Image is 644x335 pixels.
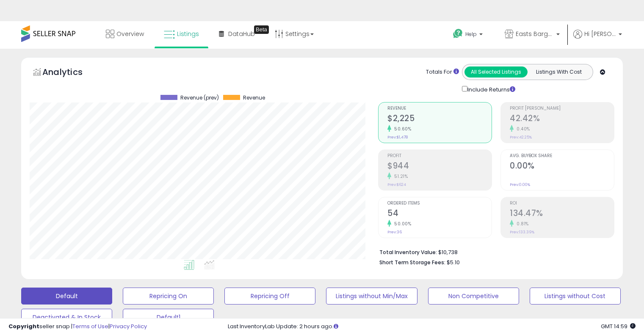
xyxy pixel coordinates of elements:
a: Hi [PERSON_NAME] [573,30,622,49]
button: Deactivated & In Stock [21,309,112,326]
div: Last InventoryLab Update: 2 hours ago. [228,323,636,331]
div: Tooltip anchor [254,25,269,34]
b: Short Term Storage Fees: [379,259,445,266]
i: Get Help [453,28,463,39]
span: Help [465,30,477,38]
li: $10,738 [379,246,608,257]
span: Ordered Items [387,201,492,206]
span: Profit [PERSON_NAME] [510,106,614,111]
span: Profit [387,154,492,158]
button: Repricing On [123,288,214,305]
span: Avg. Buybox Share [510,154,614,158]
small: Prev: 36 [387,230,402,235]
small: 50.00% [391,221,411,227]
small: Prev: $624 [387,182,406,187]
h2: 134.47% [510,208,614,220]
a: Easts Bargains [498,21,566,49]
small: Prev: $1,478 [387,135,408,140]
small: 50.60% [391,126,411,132]
span: ROI [510,201,614,206]
button: Default [21,288,112,305]
button: Listings With Cost [527,66,590,78]
small: 0.40% [514,126,530,132]
button: Listings without Cost [530,288,621,305]
button: Default1 [123,309,214,326]
a: Privacy Policy [110,322,147,330]
a: Settings [268,21,320,47]
a: Terms of Use [72,322,108,330]
b: Total Inventory Value: [379,249,437,256]
h5: Analytics [42,66,99,80]
span: Hi [PERSON_NAME] [584,30,616,38]
small: Prev: 42.25% [510,135,532,140]
a: Help [446,22,491,48]
a: DataHub [213,21,261,47]
div: seller snap | | [8,323,147,331]
span: Revenue [387,106,492,111]
span: Revenue [243,95,265,101]
h2: $944 [387,161,492,172]
small: 51.21% [391,173,408,180]
small: Prev: 0.00% [510,182,530,187]
span: DataHub [228,30,255,38]
small: 0.81% [514,221,529,227]
button: All Selected Listings [464,66,528,78]
span: Easts Bargains [516,30,554,38]
small: Prev: 133.39% [510,230,534,235]
button: Listings without Min/Max [326,288,417,305]
h2: 42.42% [510,114,614,125]
div: Totals For [426,68,459,76]
span: Overview [116,30,144,38]
button: Non Competitive [428,288,519,305]
span: 2025-09-7 14:59 GMT [601,322,636,330]
span: Listings [177,30,199,38]
span: Revenue (prev) [180,95,219,101]
div: Include Returns [456,84,525,94]
strong: Copyright [8,322,39,330]
h2: 0.00% [510,161,614,172]
h2: $2,225 [387,114,492,125]
span: $5.10 [447,258,460,266]
a: Overview [100,21,150,47]
h2: 54 [387,208,492,220]
button: Repricing Off [224,288,315,305]
a: Listings [158,21,205,47]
